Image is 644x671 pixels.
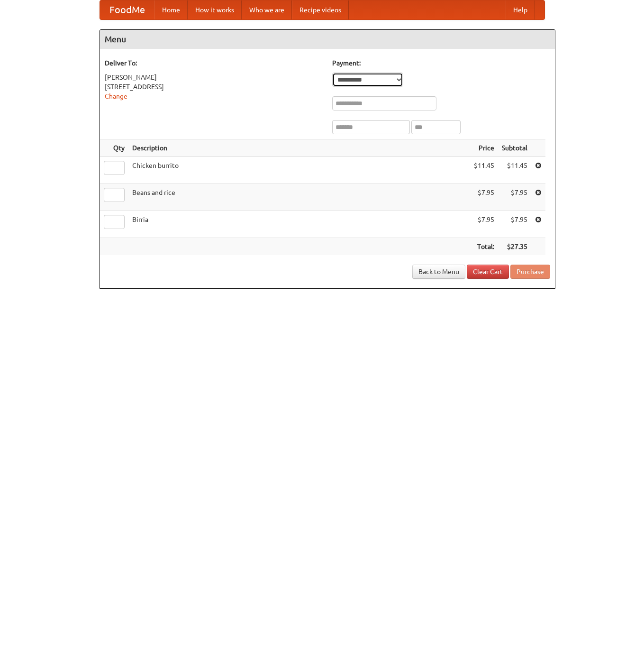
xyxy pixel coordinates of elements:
a: How it works [188,0,242,19]
div: [STREET_ADDRESS] [105,82,323,92]
th: Total: [470,238,498,256]
td: Beans and rice [128,184,470,211]
a: Change [105,92,127,100]
td: $7.95 [498,184,531,211]
button: Purchase [510,265,550,279]
th: Qty [100,139,128,157]
div: [PERSON_NAME] [105,73,323,82]
td: Birria [128,211,470,238]
a: Clear Cart [467,265,509,279]
th: Subtotal [498,139,531,157]
a: FoodMe [100,0,154,19]
a: Who we are [242,0,292,19]
h4: Menu [100,30,555,49]
a: Home [154,0,188,19]
a: Back to Menu [412,265,465,279]
th: Price [470,139,498,157]
td: Chicken burrito [128,157,470,184]
h5: Payment: [332,58,550,68]
h5: Deliver To: [105,58,323,68]
td: $7.95 [470,211,498,238]
th: $27.35 [498,238,531,256]
a: Recipe videos [292,0,349,19]
td: $7.95 [470,184,498,211]
td: $7.95 [498,211,531,238]
th: Description [128,139,470,157]
td: $11.45 [498,157,531,184]
td: $11.45 [470,157,498,184]
a: Help [506,0,535,19]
